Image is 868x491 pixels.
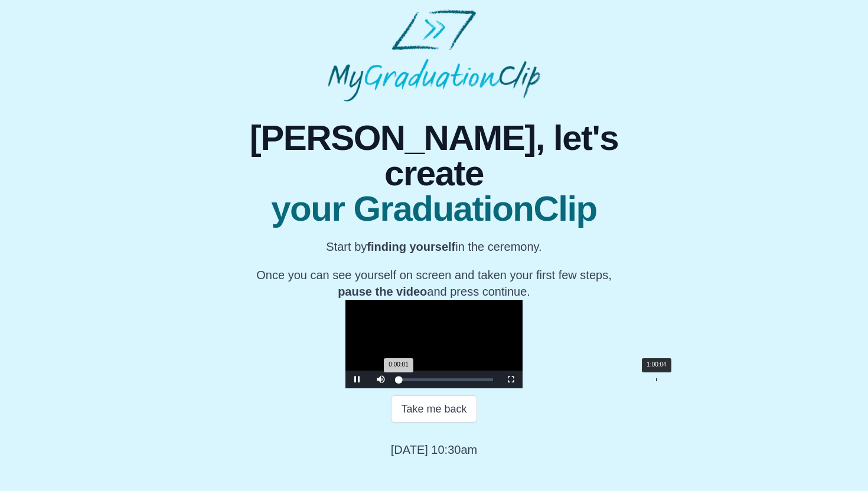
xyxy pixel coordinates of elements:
[328,9,540,102] img: MyGraduationClip
[391,441,477,458] p: [DATE] 10:30am
[399,378,493,381] div: Progress Bar
[499,371,523,388] button: Fullscreen
[367,240,455,253] b: finding yourself
[369,371,393,388] button: Mute
[217,267,651,300] p: Once you can see yourself on screen and taken your first few steps, and press continue.
[217,191,651,227] span: your GraduationClip
[338,285,427,298] b: pause the video
[345,300,523,388] div: Video Player
[217,238,651,255] p: Start by in the ceremony.
[217,120,651,191] span: [PERSON_NAME], let's create
[391,395,477,423] button: Take me back
[345,371,369,388] button: Pause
